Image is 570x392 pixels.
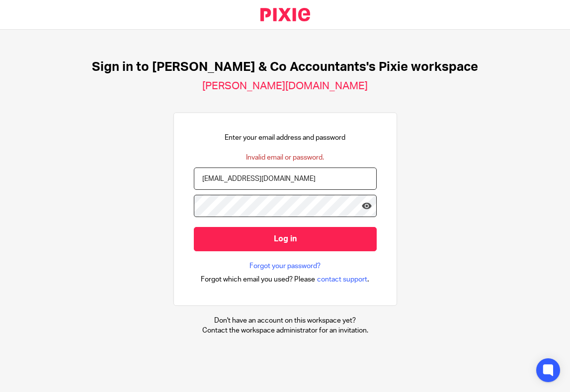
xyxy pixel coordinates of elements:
p: Enter your email address and password [225,133,345,143]
span: Forgot which email you used? Please [201,275,315,284]
div: Invalid email or password. [246,153,324,163]
input: name@example.com [194,168,377,190]
p: Contact the workspace administrator for an invitation. [202,326,368,336]
h2: [PERSON_NAME][DOMAIN_NAME] [202,80,368,93]
p: Don't have an account on this workspace yet? [202,316,368,326]
input: Log in [194,227,377,251]
div: . [201,274,369,285]
h1: Sign in to [PERSON_NAME] & Co Accountants's Pixie workspace [92,59,478,75]
a: Forgot your password? [249,261,321,271]
span: contact support [317,275,367,284]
